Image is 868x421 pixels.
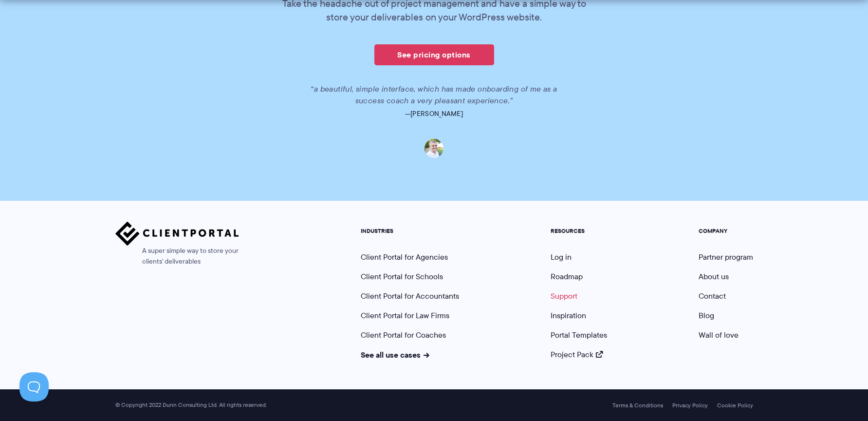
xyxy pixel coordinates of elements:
a: Client Portal for Agencies [361,251,448,263]
p: —[PERSON_NAME] [161,107,707,120]
a: Roadmap [551,271,583,282]
h5: INDUSTRIES [361,228,459,234]
p: “a beautiful, simple interface, which has made onboarding of me as a success coach a very pleasan... [310,83,558,107]
a: Client Portal for Accountants [361,290,459,302]
a: Terms & Conditions [612,402,663,409]
span: A super simple way to store your clients' deliverables [115,246,239,267]
a: See all use cases [361,349,430,361]
a: Client Portal for Law Firms [361,310,449,321]
span: © Copyright 2022 Dunn Consulting Ltd. All rights reserved. [111,402,272,409]
img: Anthony English [425,139,443,158]
a: Wall of love [699,329,739,341]
a: Privacy Policy [672,402,708,409]
a: Contact [699,290,726,302]
a: Client Portal for Schools [361,271,443,282]
a: Client Portal for Coaches [361,329,446,341]
a: Project Pack [551,349,603,360]
h5: RESOURCES [551,228,607,234]
h5: COMPANY [699,228,753,234]
a: About us [699,271,729,282]
a: Partner program [699,251,753,263]
a: Portal Templates [551,329,607,341]
iframe: Toggle Customer Support [19,372,49,402]
a: Inspiration [551,310,586,321]
a: Log in [551,251,572,263]
a: Support [551,290,577,302]
a: Cookie Policy [717,402,753,409]
a: Blog [699,310,714,321]
a: See pricing options [374,44,494,65]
